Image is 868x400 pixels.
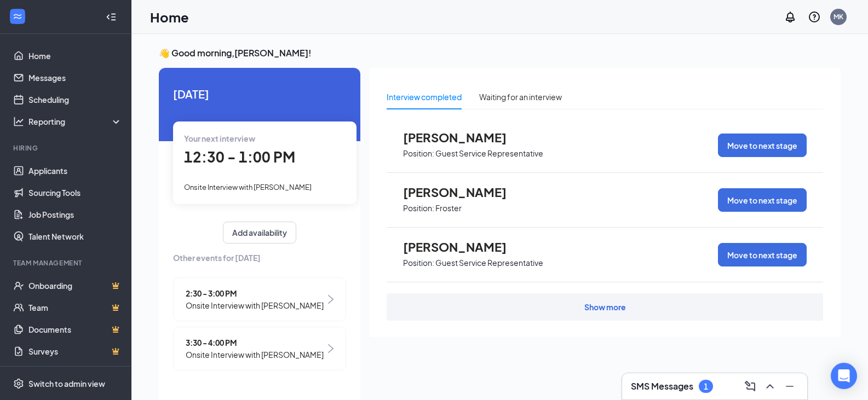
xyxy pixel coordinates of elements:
svg: WorkstreamLogo [12,11,23,22]
span: [PERSON_NAME] [403,185,524,199]
a: Home [28,45,122,67]
div: Waiting for an interview [479,91,562,103]
div: Show more [584,302,626,312]
span: [DATE] [173,85,346,102]
p: Position: [403,258,434,268]
div: MK [833,12,843,21]
svg: Settings [13,378,24,389]
a: OnboardingCrown [28,275,122,297]
p: Position: [403,203,434,213]
a: SurveysCrown [28,340,122,362]
span: 12:30 - 1:00 PM [184,148,295,166]
button: Add availability [223,222,296,244]
span: 3:30 - 4:00 PM [186,337,324,349]
svg: ComposeMessage [744,380,757,393]
span: 2:30 - 3:00 PM [186,287,324,299]
div: Interview completed [387,91,462,103]
a: Sourcing Tools [28,182,122,204]
svg: Minimize [783,380,796,393]
p: Froster [435,203,462,213]
button: Move to next stage [718,188,807,212]
button: Minimize [781,378,798,395]
svg: ChevronUp [763,380,777,393]
svg: Collapse [106,11,117,22]
svg: QuestionInfo [808,10,821,24]
span: Onsite Interview with [PERSON_NAME] [186,299,324,311]
span: Onsite Interview with [PERSON_NAME] [184,183,312,192]
div: Reporting [28,116,123,127]
h3: SMS Messages [631,380,693,392]
h1: Home [150,8,189,26]
p: Position: [403,148,434,159]
a: Scheduling [28,89,122,111]
a: DocumentsCrown [28,318,122,340]
a: Messages [28,67,122,89]
h3: 👋 Good morning, [PERSON_NAME] ! [159,47,841,59]
a: Job Postings [28,204,122,225]
div: Team Management [13,258,120,268]
div: Switch to admin view [28,378,105,389]
button: ComposeMessage [741,378,759,395]
span: [PERSON_NAME] [403,240,524,254]
button: Move to next stage [718,243,807,266]
p: Guest Service Representative [435,148,543,159]
svg: Analysis [13,116,24,127]
span: [PERSON_NAME] [403,130,524,144]
a: Talent Network [28,225,122,247]
p: Guest Service Representative [435,258,543,268]
span: Onsite Interview with [PERSON_NAME] [186,349,324,361]
button: Move to next stage [718,134,807,157]
a: Applicants [28,160,122,182]
span: Other events for [DATE] [173,252,346,264]
div: Hiring [13,143,120,153]
a: TeamCrown [28,297,122,318]
svg: Notifications [784,10,797,24]
div: 1 [704,382,708,391]
span: Your next interview [184,134,255,143]
div: Open Intercom Messenger [831,363,857,389]
button: ChevronUp [761,378,779,395]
